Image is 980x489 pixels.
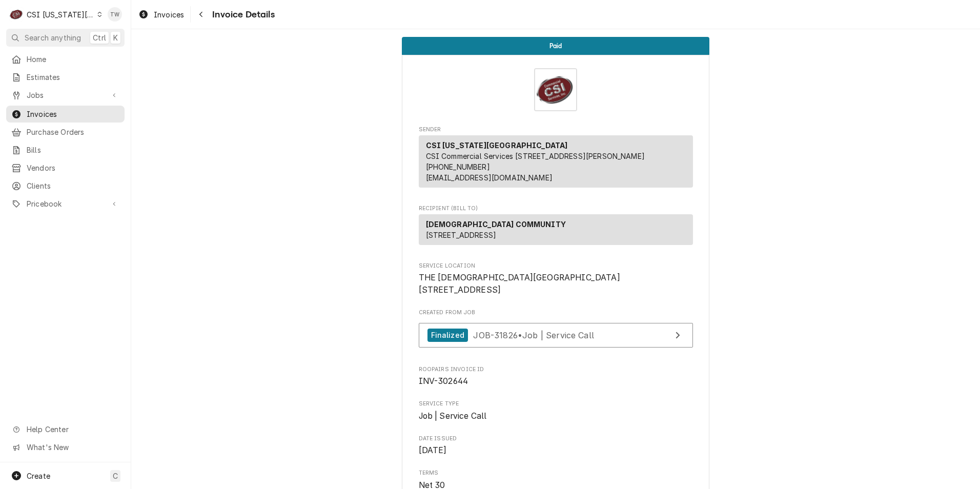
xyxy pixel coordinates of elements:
[6,159,125,176] a: Vendors
[6,29,125,47] button: Search anythingCtrlK
[6,177,125,194] a: Clients
[27,90,104,100] span: Jobs
[419,400,693,422] div: Service Type
[419,400,693,408] span: Service Type
[6,439,125,456] a: Go to What's New
[93,32,106,43] span: Ctrl
[426,162,490,171] a: [PHONE_NUMBER]
[426,152,645,160] span: CSI Commercial Services [STREET_ADDRESS][PERSON_NAME]
[419,272,693,296] span: Service Location
[419,410,693,422] span: Service Type
[419,445,447,455] span: [DATE]
[27,72,119,83] span: Estimates
[419,365,693,388] div: Roopairs Invoice ID
[419,411,487,421] span: Job | Service Call
[6,195,125,212] a: Go to Pricebook
[25,32,81,43] span: Search anything
[426,141,568,150] strong: CSI [US_STATE][GEOGRAPHIC_DATA]
[6,106,125,123] a: Invoices
[419,126,693,192] div: Invoice Sender
[108,7,122,22] div: Tori Warrick's Avatar
[419,376,468,386] span: INV-302644
[108,7,122,22] div: TW
[27,145,119,155] span: Bills
[6,51,125,68] a: Home
[27,442,118,453] span: What's New
[27,162,119,173] span: Vendors
[6,69,125,86] a: Estimates
[419,205,693,213] span: Recipient (Bill To)
[426,173,553,182] a: [EMAIL_ADDRESS][DOMAIN_NAME]
[419,435,693,443] span: Date Issued
[27,54,119,65] span: Home
[27,198,104,209] span: Pricebook
[419,214,693,245] div: Recipient (Bill To)
[419,469,693,477] span: Terms
[27,180,119,191] span: Clients
[419,273,620,295] span: THE [DEMOGRAPHIC_DATA][GEOGRAPHIC_DATA] [STREET_ADDRESS]
[426,220,566,229] strong: [DEMOGRAPHIC_DATA] COMMUNITY
[419,309,693,353] div: Created From Job
[6,141,125,158] a: Bills
[193,6,209,23] button: Navigate back
[419,135,693,188] div: Sender
[27,109,119,119] span: Invoices
[419,435,693,457] div: Date Issued
[419,262,693,270] span: Service Location
[426,231,497,239] span: [STREET_ADDRESS]
[419,365,693,374] span: Roopairs Invoice ID
[419,126,693,134] span: Sender
[419,323,693,348] a: View Job
[473,330,594,340] span: JOB-31826 • Job | Service Call
[534,68,577,111] img: Logo
[419,205,693,250] div: Invoice Recipient
[402,37,709,55] div: Status
[419,262,693,296] div: Service Location
[419,309,693,317] span: Created From Job
[427,329,468,342] div: Finalized
[419,135,693,192] div: Sender
[6,124,125,140] a: Purchase Orders
[27,472,50,480] span: Create
[134,6,188,23] a: Invoices
[6,421,125,438] a: Go to Help Center
[549,43,562,49] span: Paid
[27,9,94,20] div: CSI [US_STATE][GEOGRAPHIC_DATA]
[113,471,118,481] span: C
[113,32,118,43] span: K
[6,87,125,104] a: Go to Jobs
[419,214,693,249] div: Recipient (Bill To)
[154,9,184,20] span: Invoices
[9,7,24,22] div: C
[419,375,693,388] span: Roopairs Invoice ID
[27,424,118,435] span: Help Center
[9,7,24,22] div: CSI Kansas City's Avatar
[209,8,274,22] span: Invoice Details
[27,127,119,137] span: Purchase Orders
[419,444,693,457] span: Date Issued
